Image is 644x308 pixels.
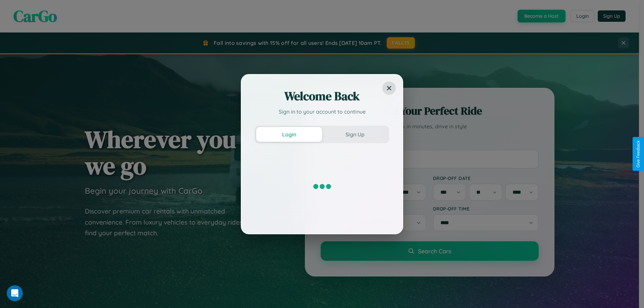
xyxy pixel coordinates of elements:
button: Sign Up [322,127,388,142]
div: Give Feedback [636,140,641,168]
p: Sign in to your account to continue [255,108,389,116]
button: Login [256,127,322,142]
iframe: Intercom live chat [7,285,23,301]
h2: Welcome Back [255,88,389,104]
